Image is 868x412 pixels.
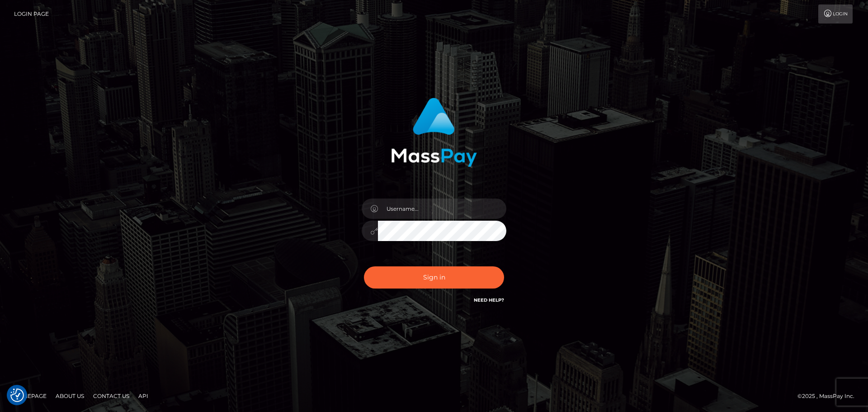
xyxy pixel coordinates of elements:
[818,5,853,24] a: Login
[90,389,133,403] a: Contact Us
[52,389,88,403] a: About Us
[14,5,49,24] a: Login Page
[378,199,506,219] input: Username...
[474,297,504,303] a: Need Help?
[135,389,152,403] a: API
[10,388,24,402] img: Revisit consent button
[10,388,24,402] button: Consent Preferences
[797,391,861,401] div: © 2025 , MassPay Inc.
[10,389,50,403] a: Homepage
[391,98,477,167] img: MassPay Login
[364,266,504,289] button: Sign in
